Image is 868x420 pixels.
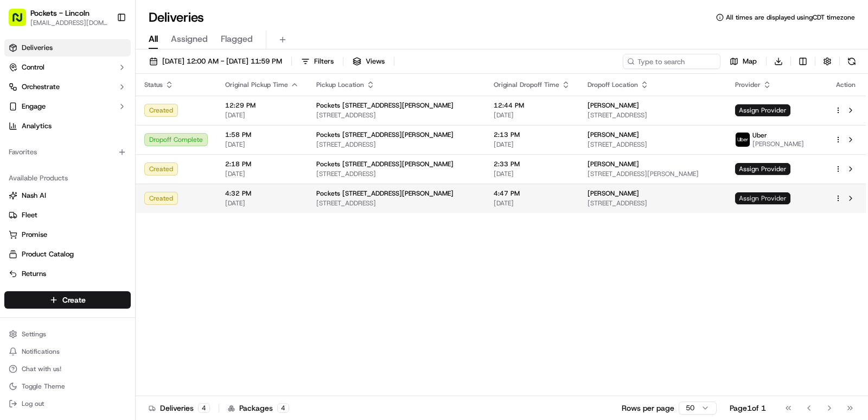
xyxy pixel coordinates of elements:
[494,140,570,149] span: [DATE]
[588,130,639,139] span: [PERSON_NAME]
[225,160,299,168] span: 2:18 PM
[316,189,454,198] span: Pockets [STREET_ADDRESS][PERSON_NAME]
[752,140,804,148] span: [PERSON_NAME]
[623,54,720,69] input: Type to search
[22,347,60,356] span: Notifications
[314,57,334,66] span: Filters
[752,131,767,140] span: Uber
[736,133,750,147] img: uber-new-logo.jpeg
[228,403,289,413] div: Packages
[171,33,208,46] span: Assigned
[316,130,454,139] span: Pockets [STREET_ADDRESS][PERSON_NAME]
[103,214,174,224] span: API Documentation
[588,140,718,149] span: [STREET_ADDRESS]
[588,80,638,89] span: Dropoff Location
[316,140,476,149] span: [STREET_ADDRESS]
[49,104,178,115] div: Start new chat
[9,249,126,259] a: Product Catalog
[4,396,131,411] button: Log out
[11,43,197,61] p: Welcome 👋
[225,199,299,208] span: [DATE]
[4,170,131,187] div: Available Products
[22,269,46,279] span: Returns
[144,54,287,69] button: [DATE] 12:00 AM - [DATE] 11:59 PM
[198,403,210,413] div: 4
[22,399,44,408] span: Log out
[726,13,855,22] span: All times are displayed using CDT timezone
[92,215,100,223] div: 💻
[11,11,33,33] img: Nash
[225,140,299,149] span: [DATE]
[834,80,857,89] div: Action
[735,80,761,89] span: Provider
[149,403,210,413] div: Deliveries
[11,215,20,223] div: 📗
[316,170,476,178] span: [STREET_ADDRESS]
[4,344,131,359] button: Notifications
[348,54,390,69] button: Views
[4,187,131,204] button: Nash AI
[98,168,120,177] span: [DATE]
[92,168,95,177] span: •
[30,8,90,18] span: Pockets - Lincoln
[494,130,570,139] span: 2:13 PM
[87,209,178,229] a: 💻API Documentation
[9,269,126,279] a: Returns
[494,189,570,198] span: 4:47 PM
[22,214,83,224] span: Knowledge Base
[588,170,718,178] span: [STREET_ADDRESS][PERSON_NAME]
[9,191,126,200] a: Nash AI
[730,403,766,413] div: Page 1 of 1
[4,39,131,57] a: Deliveries
[743,57,757,66] span: Map
[4,59,131,76] button: Control
[316,111,476,120] span: [STREET_ADDRESS]
[221,33,253,46] span: Flagged
[588,101,639,110] span: [PERSON_NAME]
[30,18,108,27] span: [EMAIL_ADDRESS][DOMAIN_NAME]
[22,249,74,259] span: Product Catalog
[494,111,570,120] span: [DATE]
[9,230,126,240] a: Promise
[22,62,44,72] span: Control
[144,80,163,89] span: Status
[588,199,718,208] span: [STREET_ADDRESS]
[168,139,197,152] button: See all
[4,117,131,135] a: Analytics
[494,170,570,178] span: [DATE]
[316,101,454,110] span: Pockets [STREET_ADDRESS][PERSON_NAME]
[316,160,454,168] span: Pockets [STREET_ADDRESS][PERSON_NAME]
[149,9,204,26] h1: Deliveries
[11,158,28,175] img: Klarizel Pensader
[316,199,476,208] span: [STREET_ADDRESS]
[22,210,37,220] span: Fleet
[588,111,718,120] span: [STREET_ADDRESS]
[4,291,131,309] button: Create
[735,104,790,116] span: Assign Provider
[225,80,288,89] span: Original Pickup Time
[588,189,639,198] span: [PERSON_NAME]
[184,107,197,120] button: Start new chat
[22,191,46,200] span: Nash AI
[4,265,131,283] button: Returns
[23,104,42,123] img: 1724597045416-56b7ee45-8013-43a0-a6f9-03cb97ddad50
[22,82,60,92] span: Orchestrate
[22,43,53,53] span: Deliveries
[225,101,299,110] span: 12:29 PM
[22,330,46,338] span: Settings
[22,169,30,178] img: 1736555255976-a54dd68f-1ca7-489b-9aae-adbdc363a1c4
[28,70,195,82] input: Got a question? Start typing here...
[4,78,131,96] button: Orchestrate
[316,80,364,89] span: Pickup Location
[9,210,126,220] a: Fleet
[62,294,86,305] span: Create
[735,163,790,175] span: Assign Provider
[4,379,131,394] button: Toggle Theme
[149,33,158,46] span: All
[4,226,131,243] button: Promise
[494,160,570,168] span: 2:33 PM
[4,206,131,224] button: Fleet
[225,130,299,139] span: 1:58 PM
[162,57,282,66] span: [DATE] 12:00 AM - [DATE] 11:59 PM
[22,230,47,240] span: Promise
